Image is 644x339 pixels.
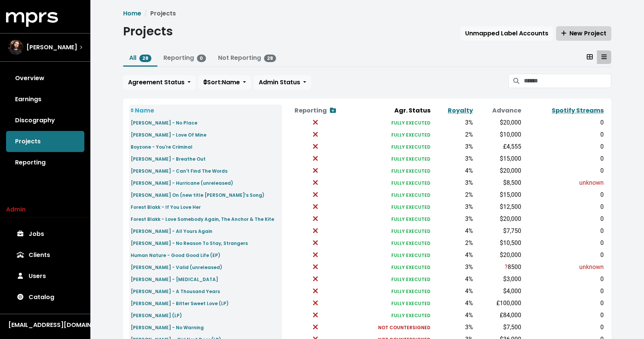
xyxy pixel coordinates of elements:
[131,142,192,151] a: Boyzone - You're Criminal
[432,237,475,249] td: 2%
[218,53,276,62] a: Not Reporting28
[6,110,84,131] a: Discography
[432,153,475,165] td: 3%
[123,9,141,18] a: Home
[391,288,430,295] small: FULLY EXECUTED
[131,263,222,271] a: [PERSON_NAME] - Valid (unreleased)
[432,177,475,189] td: 3%
[391,180,430,186] small: FULLY EXECUTED
[6,266,84,287] a: Users
[432,297,475,309] td: 4%
[505,263,508,271] span: ?
[282,105,349,117] th: Reporting
[378,324,430,331] small: NOT COUNTERSIGNED
[391,240,430,246] small: FULLY EXECUTED
[523,273,605,285] td: 0
[129,53,151,62] a: All28
[523,165,605,177] td: 0
[500,167,521,174] span: $20,000
[131,300,229,307] small: [PERSON_NAME] - Bitter Sweet Love (LP)
[131,288,220,295] small: [PERSON_NAME] - A Thousand Years
[131,214,274,223] a: Forest Blakk - Love Somebody Again, The Anchor & The Kite
[264,55,276,62] span: 28
[349,105,432,117] th: Agr. Status
[432,249,475,261] td: 4%
[523,189,605,201] td: 0
[391,300,430,307] small: FULLY EXECUTED
[432,273,475,285] td: 4%
[432,201,475,213] td: 3%
[6,15,58,23] a: mprs logo
[503,143,521,150] span: £4,555
[561,29,606,38] span: New Project
[601,54,607,60] svg: Table View
[131,130,206,139] a: [PERSON_NAME] - Love Of Mine
[432,285,475,297] td: 4%
[552,106,604,115] a: Spotify Streams
[523,249,605,261] td: 0
[131,251,220,259] a: Human Nature - Good Good Life (EP)
[131,202,201,211] a: Forest Blakk - If You Love Her
[26,43,77,52] span: [PERSON_NAME]
[6,89,84,110] a: Earnings
[500,312,521,319] span: £84,000
[6,223,84,245] a: Jobs
[523,321,605,333] td: 0
[131,216,274,222] small: Forest Blakk - Love Somebody Again, The Anchor & The Kite
[131,239,248,247] a: [PERSON_NAME] - No Reason To Stay, Strangers
[131,287,220,295] a: [PERSON_NAME] - A Thousand Years
[500,203,521,210] span: $12,500
[123,24,173,38] h1: Projects
[523,201,605,213] td: 0
[8,321,82,330] div: [EMAIL_ADDRESS][DOMAIN_NAME]
[197,55,206,62] span: 0
[131,178,233,187] a: [PERSON_NAME] - Hurricane (unreleased)
[131,154,206,163] a: [PERSON_NAME] - Breathe Out
[448,106,473,115] a: Royalty
[523,141,605,153] td: 0
[503,275,521,283] span: $3,000
[432,129,475,141] td: 2%
[587,54,593,60] svg: Card View
[131,156,206,162] small: [PERSON_NAME] - Breathe Out
[141,9,176,18] li: Projects
[500,119,521,126] span: $20,000
[579,179,604,186] span: unknown
[432,165,475,177] td: 4%
[6,152,84,173] a: Reporting
[523,297,605,309] td: 0
[523,309,605,321] td: 0
[123,9,611,18] nav: breadcrumb
[6,287,84,308] a: Catalog
[6,245,84,266] a: Clients
[129,105,282,117] th: Name
[524,74,611,88] input: Search projects
[131,324,204,331] small: [PERSON_NAME] - No Warning
[505,263,521,271] span: 8500
[131,228,212,234] small: [PERSON_NAME] - All Yours Again
[500,131,521,138] span: $10,000
[198,75,251,90] button: Sort:Name
[503,227,521,234] span: $7,750
[503,179,521,186] span: $8,500
[259,78,300,87] span: Admin Status
[131,252,220,258] small: Human Nature - Good Good Life (EP)
[465,29,548,38] span: Unmapped Label Accounts
[131,132,206,138] small: [PERSON_NAME] - Love Of Mine
[139,55,151,62] span: 28
[131,144,192,150] small: Boyzone - You're Criminal
[391,156,430,162] small: FULLY EXECUTED
[432,189,475,201] td: 2%
[131,311,182,319] a: [PERSON_NAME] (LP)
[475,105,523,117] th: Advance
[391,312,430,319] small: FULLY EXECUTED
[391,132,430,138] small: FULLY EXECUTED
[432,321,475,333] td: 3%
[131,204,201,210] small: Forest Blakk - If You Love Her
[523,117,605,129] td: 0
[432,117,475,129] td: 3%
[432,309,475,321] td: 4%
[391,204,430,210] small: FULLY EXECUTED
[432,225,475,237] td: 4%
[391,168,430,174] small: FULLY EXECUTED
